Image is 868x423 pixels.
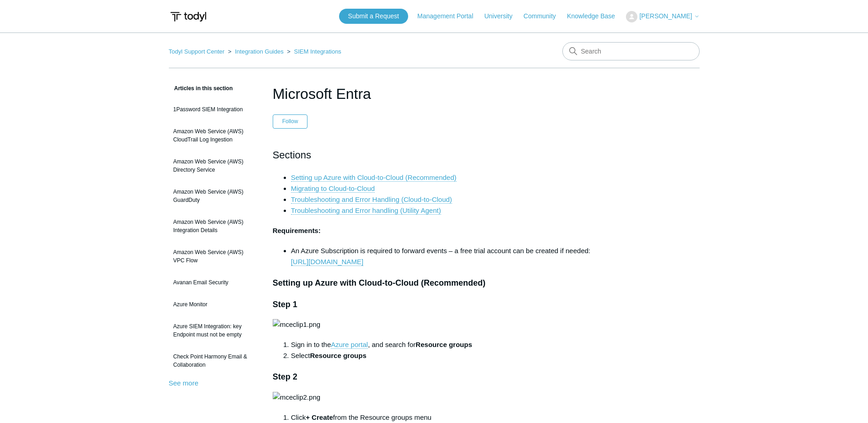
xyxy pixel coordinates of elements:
button: [PERSON_NAME] [626,11,699,22]
a: Community [523,11,565,21]
a: Troubleshooting and Error Handling (Cloud-to-Cloud) [291,195,452,204]
button: Follow Article [273,114,308,128]
a: Amazon Web Service (AWS) GuardDuty [169,183,259,209]
li: Todyl Support Center [169,48,226,55]
strong: Requirements: [273,227,321,234]
li: Select [291,350,596,361]
h2: Sections [273,147,596,163]
h1: Microsoft Entra [273,83,596,105]
a: Amazon Web Service (AWS) VPC Flow [169,244,259,269]
img: mceclip1.png [273,319,320,330]
a: Azure SIEM Integration: key Endpoint must not be empty [169,318,259,343]
li: Integration Guides [226,48,285,55]
a: Azure Monitor [169,296,259,313]
a: Todyl Support Center [169,48,225,55]
a: Amazon Web Service (AWS) CloudTrail Log Ingestion [169,123,259,148]
span: [PERSON_NAME] [639,12,692,20]
a: Amazon Web Service (AWS) Integration Details [169,213,259,239]
h3: Step 2 [273,370,596,384]
a: Avanan Email Security [169,274,259,291]
input: Search [562,42,700,60]
a: Troubleshooting and Error handling (Utility Agent) [291,206,441,215]
a: Integration Guides [235,48,283,55]
strong: Resource groups [310,352,366,359]
a: Amazon Web Service (AWS) Directory Service [169,153,259,179]
strong: Resource groups [415,341,472,348]
img: mceclip2.png [273,392,320,403]
li: An Azure Subscription is required to forward events – a free trial account can be created if needed: [291,245,596,267]
a: Submit a Request [339,9,408,24]
a: SIEM Integrations [294,48,341,55]
li: Sign in to the , and search for [291,339,596,350]
a: Management Portal [417,11,482,21]
li: Click from the Resource groups menu [291,412,596,423]
h3: Setting up Azure with Cloud-to-Cloud (Recommended) [273,277,596,290]
a: Check Point Harmony Email & Collaboration [169,348,259,374]
li: SIEM Integrations [285,48,341,55]
img: Todyl Support Center Help Center home page [169,8,208,25]
a: [URL][DOMAIN_NAME] [291,258,363,266]
a: See more [169,379,199,387]
a: University [484,11,521,21]
a: Migrating to Cloud-to-Cloud [291,184,375,193]
strong: + Create [306,413,333,421]
a: Knowledge Base [567,11,624,21]
a: 1Password SIEM Integration [169,101,259,118]
span: Articles in this section [169,85,233,92]
h3: Step 1 [273,298,596,311]
a: Azure portal [331,341,368,349]
a: Setting up Azure with Cloud-to-Cloud (Recommended) [291,174,457,182]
